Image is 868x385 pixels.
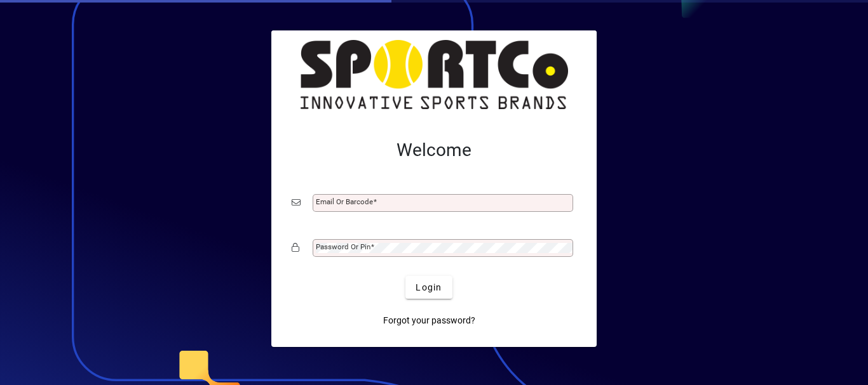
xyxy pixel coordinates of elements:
button: Login [405,276,452,299]
mat-label: Password or Pin [316,242,370,251]
span: Forgot your password? [383,314,475,327]
span: Login [416,281,442,294]
h2: Welcome [292,140,576,161]
mat-label: Email or Barcode [316,197,373,206]
a: Forgot your password? [378,309,480,332]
